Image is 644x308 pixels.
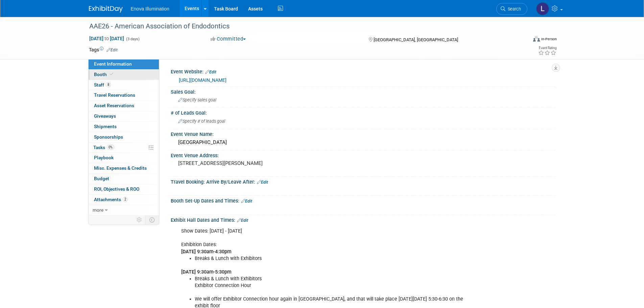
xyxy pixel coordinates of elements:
[533,36,540,42] img: Format-Inperson.png
[179,77,226,83] a: [URL][DOMAIN_NAME]
[195,276,477,289] li: Breaks & Lunch with Exhibitors Exhibitor Connection Hour
[89,122,159,132] a: Shipments
[89,46,118,53] td: Tags
[94,113,116,119] span: Giveaways
[171,150,555,159] div: Event Venue Address:
[87,20,517,32] div: AAE26 - American Association of Endodontics
[171,196,555,205] div: Booth Set-Up Dates and Times:
[94,72,115,77] span: Booth
[134,215,145,224] td: Personalize Event Tab Strip
[89,80,159,90] a: Staff8
[171,67,555,75] div: Event Website:
[94,176,109,181] span: Budget
[205,70,216,74] a: Edit
[89,143,159,153] a: Tasks0%
[131,6,169,11] span: Enova Illumination
[89,59,159,69] a: Event Information
[171,129,555,138] div: Event Venue Name:
[181,249,231,255] b: [DATE] 9:30am-4:30pm
[89,153,159,163] a: Playbook
[93,145,114,150] span: Tasks
[237,218,248,223] a: Edit
[171,177,555,186] div: Travel Booking: Arrive By/Leave After:
[89,184,159,194] a: ROI, Objectives & ROO
[176,137,550,148] div: [GEOGRAPHIC_DATA]
[89,205,159,215] a: more
[94,186,139,192] span: ROI, Objectives & ROO
[195,255,477,262] li: Breaks & Lunch with Exhibitors
[171,87,555,95] div: Sales Goal:
[94,124,117,129] span: Shipments
[94,197,128,202] span: Attachments
[178,160,324,166] pre: [STREET_ADDRESS][PERSON_NAME]
[123,197,128,202] span: 2
[107,145,114,150] span: 0%
[89,163,159,173] a: Misc. Expenses & Credits
[89,70,159,80] a: Booth
[110,72,113,76] i: Booth reservation complete
[178,97,216,102] span: Specify sales goal
[257,180,268,185] a: Edit
[89,35,124,42] span: [DATE] [DATE]
[94,155,114,160] span: Playbook
[125,37,140,41] span: (3 days)
[89,90,159,100] a: Travel Reservations
[93,207,103,213] span: more
[181,269,231,275] b: [DATE] 9:30am-5:30pm
[94,103,134,108] span: Asset Reservations
[94,92,135,98] span: Travel Reservations
[89,132,159,142] a: Sponsorships
[106,48,118,52] a: Edit
[178,119,225,124] span: Specify # of leads goal
[89,111,159,121] a: Giveaways
[241,199,252,204] a: Edit
[208,35,248,43] button: Committed
[145,215,159,224] td: Toggle Event Tabs
[89,101,159,111] a: Asset Reservations
[541,37,557,42] div: In-Person
[94,61,132,67] span: Event Information
[89,195,159,205] a: Attachments2
[89,174,159,184] a: Budget
[94,165,147,171] span: Misc. Expenses & Credits
[106,82,111,87] span: 8
[89,6,123,13] img: ExhibitDay
[94,82,111,88] span: Staff
[103,36,110,41] span: to
[374,37,458,42] span: [GEOGRAPHIC_DATA], [GEOGRAPHIC_DATA]
[171,215,555,224] div: Exhibit Hall Dates and Times:
[94,134,123,140] span: Sponsorships
[538,46,556,50] div: Event Rating
[171,108,555,116] div: # of Leads Goal:
[496,3,527,15] a: Search
[505,6,521,11] span: Search
[536,2,549,15] img: Lucas Mlinarcik
[487,35,557,45] div: Event Format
